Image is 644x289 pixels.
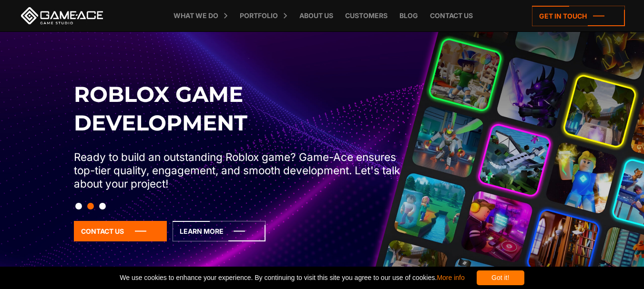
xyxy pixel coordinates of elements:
div: Got it! [477,270,524,285]
h2: Roblox Game Development [74,80,407,137]
a: Contact Us [74,221,167,241]
a: Get in touch [532,6,625,26]
a: More info [437,274,464,281]
p: Ready to build an outstanding Roblox game? Game-Ace ensures top-tier quality, engagement, and smo... [74,150,407,190]
a: Learn More [173,221,266,241]
button: Slide 2 [87,198,94,214]
button: Slide 1 [75,198,82,214]
span: We use cookies to enhance your experience. By continuing to visit this site you agree to our use ... [120,270,464,285]
button: Slide 3 [99,198,106,214]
